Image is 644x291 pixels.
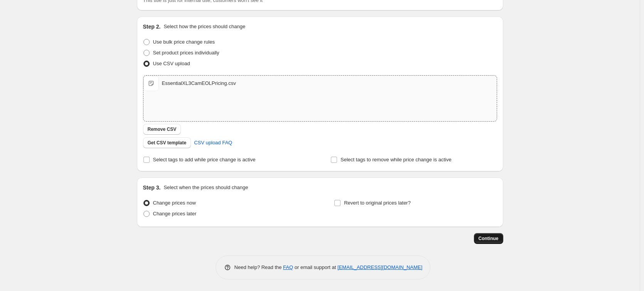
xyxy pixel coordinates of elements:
span: Select tags to add while price change is active [153,157,256,162]
span: Remove CSV [148,126,177,132]
button: Continue [474,233,503,244]
span: Change prices now [153,200,196,206]
span: CSV upload FAQ [194,139,232,147]
span: or email support at [293,264,337,270]
div: EssentialXL3CamEOLPricing.csv [162,80,236,87]
p: Select when the prices should change [164,184,248,191]
span: Change prices later [153,211,197,217]
p: Select how the prices should change [164,23,245,30]
h2: Step 3. [143,184,161,191]
span: Use bulk price change rules [153,39,215,45]
button: Remove CSV [143,124,181,135]
span: Revert to original prices later? [344,200,411,206]
button: Get CSV template [143,137,191,148]
a: [EMAIL_ADDRESS][DOMAIN_NAME] [337,264,422,270]
a: CSV upload FAQ [189,137,237,149]
span: Use CSV upload [153,61,190,66]
span: Get CSV template [148,140,187,146]
h2: Step 2. [143,23,161,30]
span: Need help? Read the [234,264,283,270]
span: Continue [479,235,499,242]
a: FAQ [283,264,293,270]
span: Set product prices individually [153,50,219,56]
span: Select tags to remove while price change is active [341,157,452,162]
